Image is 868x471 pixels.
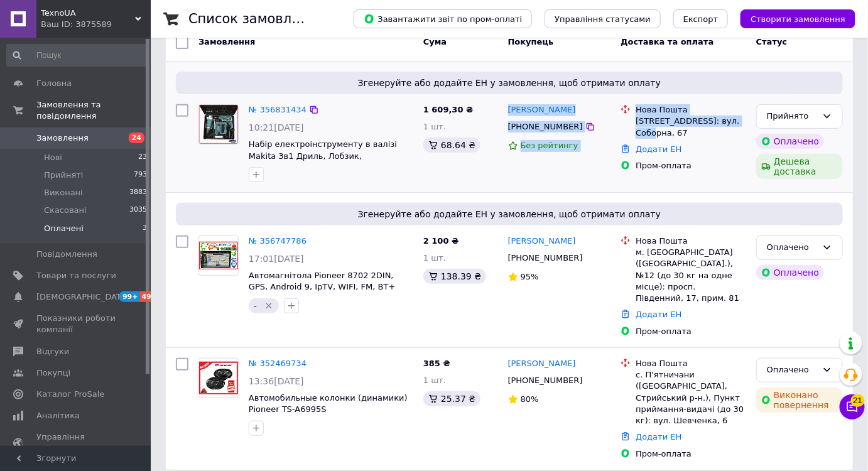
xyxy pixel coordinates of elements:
span: Повідомлення [36,249,97,260]
span: 49 [140,291,155,302]
div: Пром-оплата [636,326,746,337]
div: [PHONE_NUMBER] [506,250,585,266]
span: Замовлення та повідомлення [36,99,151,122]
a: Автомагнітола Pioneer 8702 2DIN, GPS, Android 9, IpTV, WIFI, FM, BT+ пульт на кермо [249,271,396,303]
div: [PHONE_NUMBER] [506,119,585,135]
a: № 352469734 [249,359,307,368]
img: Фото товару [199,362,238,394]
div: м. [GEOGRAPHIC_DATA] ([GEOGRAPHIC_DATA].), №12 (до 30 кг на одне місце): просп. Південний, 17, пр... [636,247,746,304]
span: Товари та послуги [36,270,116,281]
span: Завантажити звіт по пром-оплаті [364,13,522,24]
a: № 356747786 [249,236,307,246]
span: 3 [143,223,147,234]
span: - [254,301,257,311]
div: Нова Пошта [636,358,746,369]
span: Створити замовлення [751,14,845,24]
button: Управління статусами [545,9,661,28]
span: Прийняті [44,170,83,181]
span: Нові [44,152,62,163]
span: [DEMOGRAPHIC_DATA] [36,291,129,303]
a: Автомобильные колонки (динамики) Pioneer TS-A6995S [249,393,408,414]
span: 95% [521,272,539,281]
div: 138.39 ₴ [423,269,486,284]
div: Оплачено [756,265,824,280]
span: Виконані [44,187,83,198]
div: Пром-оплата [636,160,746,171]
a: Фото товару [198,235,239,276]
span: Згенеруйте або додайте ЕН у замовлення, щоб отримати оплату [181,208,838,220]
span: 793 [134,170,147,181]
a: Створити замовлення [728,14,855,23]
span: 10:21[DATE] [249,122,304,133]
span: Покупці [36,367,70,379]
div: [PHONE_NUMBER] [506,372,585,389]
span: 1 шт. [423,122,446,131]
span: Замовлення [198,37,255,46]
span: Головна [36,78,72,89]
button: Експорт [673,9,729,28]
div: 25.37 ₴ [423,391,480,406]
div: Оплачено [767,241,817,254]
span: 23 [138,152,147,163]
span: 1 шт. [423,253,446,263]
span: Каталог ProSale [36,389,104,400]
div: Пром-оплата [636,448,746,460]
span: 3883 [129,187,147,198]
div: [STREET_ADDRESS]: вул. Соборна, 67 [636,116,746,138]
span: Згенеруйте або додайте ЕН у замовлення, щоб отримати оплату [181,77,838,89]
span: Показники роботи компанії [36,313,116,335]
div: Прийнято [767,110,817,123]
div: 68.64 ₴ [423,138,480,153]
a: Додати ЕН [636,432,681,441]
div: с. П'ятничани ([GEOGRAPHIC_DATA], Стрийський р-н.), Пункт приймання-видачі (до 30 кг): вул. Шевче... [636,369,746,426]
img: Фото товару [199,242,238,269]
a: Додати ЕН [636,310,681,319]
a: [PERSON_NAME] [508,235,576,247]
span: 2 100 ₴ [423,236,458,246]
span: 24 [129,133,144,143]
a: Фото товару [198,358,239,398]
span: 99+ [119,291,140,302]
a: [PERSON_NAME] [508,104,576,116]
span: Експорт [683,14,719,24]
span: Відгуки [36,346,69,357]
button: Завантажити звіт по пром-оплаті [354,9,532,28]
span: Доставка та оплата [621,37,713,46]
span: TexnoUA [41,8,135,19]
a: Фото товару [198,104,239,144]
span: Аналітика [36,410,80,421]
span: Управління статусами [555,14,651,24]
svg: Видалити мітку [264,301,274,311]
span: Управління сайтом [36,431,116,454]
span: 13:36[DATE] [249,376,304,386]
a: [PERSON_NAME] [508,358,576,370]
input: Пошук [6,44,148,67]
div: Оплачено [756,134,824,149]
div: Виконано повернення [756,387,843,413]
span: 1 609,30 ₴ [423,105,473,114]
button: Чат з покупцем21 [840,394,865,420]
a: Додати ЕН [636,144,681,154]
div: Дешева доставка [756,154,843,179]
img: Фото товару [199,105,238,144]
span: Статус [756,37,788,46]
span: 3035 [129,205,147,216]
button: Створити замовлення [741,9,855,28]
span: Cума [423,37,447,46]
span: Замовлення [36,133,89,144]
span: Набір електроінструменту в валізі Makita 3в1 Дриль, Лобзик, [GEOGRAPHIC_DATA] [249,139,397,172]
a: № 356831434 [249,105,307,114]
div: Оплачено [767,364,817,377]
span: Скасовані [44,205,87,216]
span: Покупець [508,37,554,46]
div: Ваш ID: 3875589 [41,19,151,30]
span: 21 [851,394,865,407]
div: Нова Пошта [636,235,746,247]
span: 17:01[DATE] [249,254,304,264]
span: 1 шт. [423,376,446,385]
span: Без рейтингу [521,141,578,150]
span: 385 ₴ [423,359,450,368]
span: Оплачені [44,223,84,234]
